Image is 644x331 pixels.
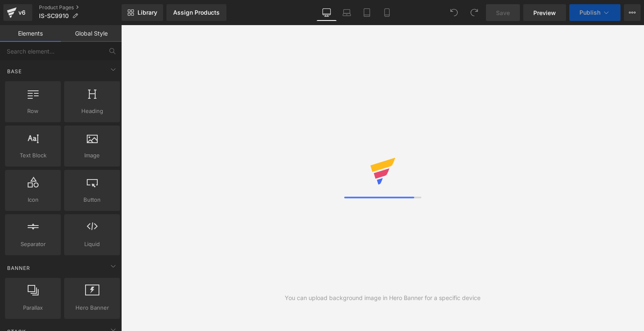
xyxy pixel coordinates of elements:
a: New Library [122,4,163,21]
a: Global Style [61,25,122,42]
span: Row [8,107,58,115]
button: Undo [446,4,462,21]
span: Save [496,8,510,17]
span: Base [6,67,23,75]
a: Preview [523,4,566,21]
a: v6 [3,4,32,21]
a: Product Pages [39,4,122,11]
a: Laptop [337,4,357,21]
a: Desktop [317,4,337,21]
a: Mobile [377,4,397,21]
div: Assign Products [173,9,220,16]
span: Library [138,9,157,16]
span: Button [67,195,117,204]
div: You can upload background image in Hero Banner for a specific device [285,293,480,303]
a: Tablet [357,4,377,21]
button: Publish [569,4,621,21]
span: Image [67,151,117,160]
button: More [624,4,641,21]
span: Separator [8,240,58,249]
span: Parallax [8,303,58,312]
span: Text Block [8,151,58,160]
div: v6 [17,7,27,18]
span: Heading [67,107,117,115]
span: Liquid [67,240,117,249]
button: Redo [466,4,483,21]
span: Icon [8,195,58,204]
span: IS-SC9910 [39,13,69,19]
span: Preview [533,8,556,17]
span: Banner [6,264,31,272]
span: Hero Banner [67,303,117,312]
span: Publish [579,9,600,16]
